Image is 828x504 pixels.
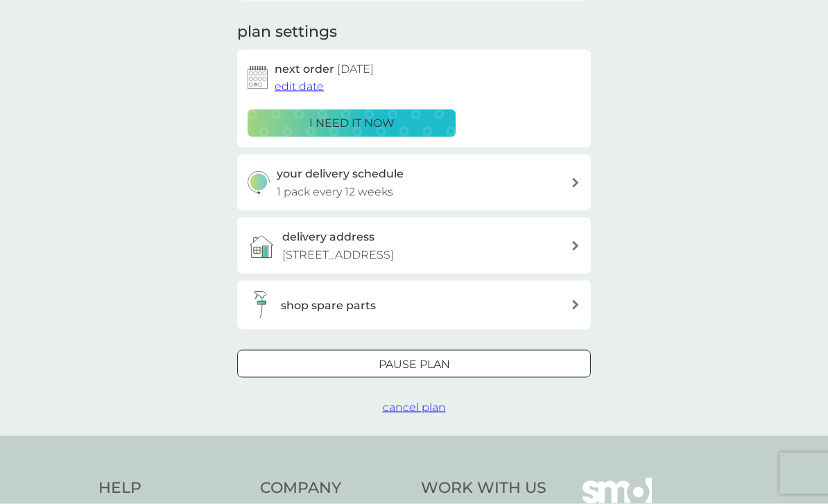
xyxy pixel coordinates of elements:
button: Pause plan [237,350,591,378]
button: i need it now [248,110,456,137]
p: [STREET_ADDRESS] [282,246,394,264]
span: cancel plan [383,401,446,414]
span: [DATE] [337,62,374,76]
h4: Help [98,478,246,499]
h2: plan settings [237,21,337,43]
p: i need it now [309,114,395,132]
button: edit date [275,78,324,96]
button: your delivery schedule1 pack every 12 weeks [237,155,591,211]
p: 1 pack every 12 weeks [277,183,393,201]
h4: Work With Us [421,478,546,499]
a: delivery address[STREET_ADDRESS] [237,218,591,274]
h3: your delivery schedule [277,165,404,183]
span: edit date [275,80,324,93]
p: Pause plan [379,356,450,374]
h2: next order [275,60,374,78]
h3: shop spare parts [281,297,376,315]
button: cancel plan [383,399,446,417]
h4: Company [260,478,408,499]
h3: delivery address [282,228,374,246]
button: shop spare parts [237,281,591,329]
